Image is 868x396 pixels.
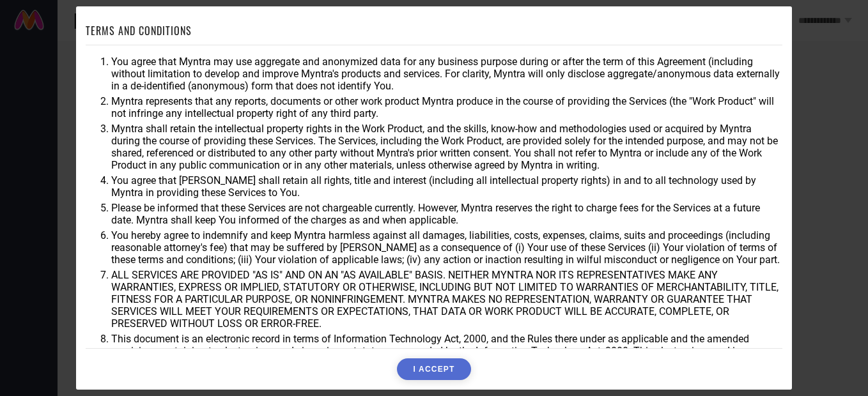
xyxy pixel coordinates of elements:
[397,358,470,380] button: I ACCEPT
[111,269,782,330] li: ALL SERVICES ARE PROVIDED "AS IS" AND ON AN "AS AVAILABLE" BASIS. NEITHER MYNTRA NOR ITS REPRESEN...
[111,123,782,171] li: Myntra shall retain the intellectual property rights in the Work Product, and the skills, know-ho...
[111,229,782,266] li: You hereby agree to indemnify and keep Myntra harmless against all damages, liabilities, costs, e...
[86,23,192,38] h1: TERMS AND CONDITIONS
[111,202,782,226] li: Please be informed that these Services are not chargeable currently. However, Myntra reserves the...
[111,174,782,199] li: You agree that [PERSON_NAME] shall retain all rights, title and interest (including all intellect...
[111,333,782,369] li: This document is an electronic record in terms of Information Technology Act, 2000, and the Rules...
[111,56,782,92] li: You agree that Myntra may use aggregate and anonymized data for any business purpose during or af...
[111,95,782,119] li: Myntra represents that any reports, documents or other work product Myntra produce in the course ...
